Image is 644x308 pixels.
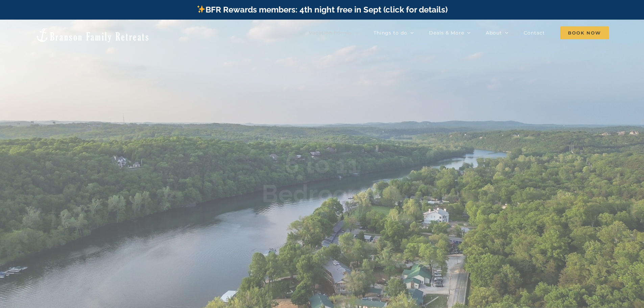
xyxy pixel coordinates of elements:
[524,26,545,40] a: Contact
[197,5,205,13] img: ✨
[309,30,352,35] span: Vacation homes
[35,28,150,43] img: Branson Family Retreats Logo
[486,30,502,35] span: About
[309,26,358,40] a: Vacation homes
[560,26,609,40] a: Book Now
[429,30,464,35] span: Deals & More
[486,26,508,40] a: About
[374,30,407,35] span: Things to do
[262,150,382,208] b: 6 to 11 Bedrooms
[196,5,448,15] a: BFR Rewards members: 4th night free in Sept (click for details)
[374,26,414,40] a: Things to do
[524,30,545,35] span: Contact
[429,26,471,40] a: Deals & More
[309,26,609,40] nav: Main Menu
